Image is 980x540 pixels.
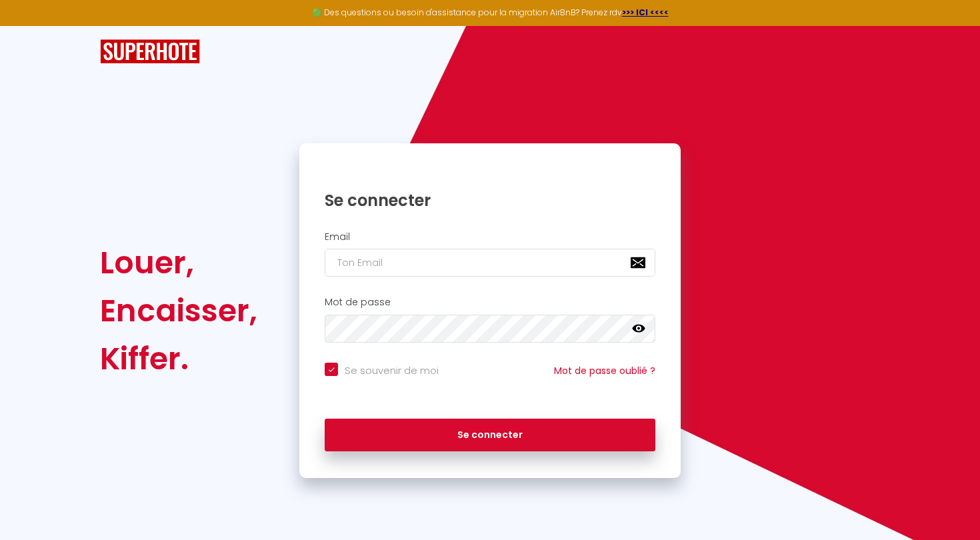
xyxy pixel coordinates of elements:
[100,287,257,335] div: Encaisser,
[100,239,257,287] div: Louer,
[100,335,257,383] div: Kiffer.
[325,249,655,277] input: Ton Email
[325,419,655,452] button: Se connecter
[554,364,655,377] a: Mot de passe oublié ?
[622,7,669,18] a: >>> ICI <<<<
[100,39,200,64] img: SuperHote logo
[325,190,655,211] h1: Se connecter
[325,231,655,243] h2: Email
[325,297,655,308] h2: Mot de passe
